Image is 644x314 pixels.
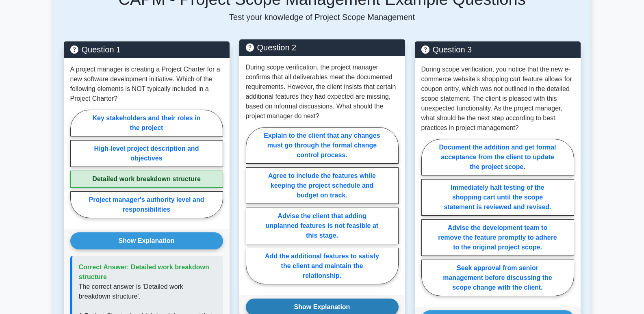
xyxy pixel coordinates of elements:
p: A project manager is creating a Project Charter for a new software development initiative. Which ... [70,65,223,104]
p: During scope verification, you notice that the new e-commerce website's shopping cart feature all... [421,65,574,133]
label: Immediately halt testing of the shopping cart until the scope statement is reviewed and revised. [421,179,574,216]
label: Explain to the client that any changes must go through the formal change control process. [246,127,399,164]
p: Test your knowledge of Project Scope Management [64,12,581,22]
button: Show Explanation [70,232,223,249]
label: Advise the client that adding unplanned features is not feasible at this stage. [246,208,399,244]
label: Key stakeholders and their roles in the project [70,110,223,136]
span: Correct Answer: Detailed work breakdown structure [79,264,209,280]
label: Add the additional features to satisfy the client and maintain the relationship. [246,248,399,284]
label: Project manager's authority level and responsibilities [70,191,223,218]
p: During scope verification, the project manager confirms that all deliverables meet the documented... [246,63,399,121]
label: Agree to include the features while keeping the project schedule and budget on track. [246,167,399,204]
label: Detailed work breakdown structure [70,171,223,188]
label: High-level project description and objectives [70,140,223,167]
h5: Question 1 [70,45,223,54]
label: Advise the development team to remove the feature promptly to adhere to the original project scope. [421,219,574,256]
h5: Question 3 [421,45,574,54]
label: Document the addition and get formal acceptance from the client to update the project scope. [421,139,574,175]
label: Seek approval from senior management before discussing the scope change with the client. [421,260,574,296]
h5: Question 2 [246,43,399,52]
